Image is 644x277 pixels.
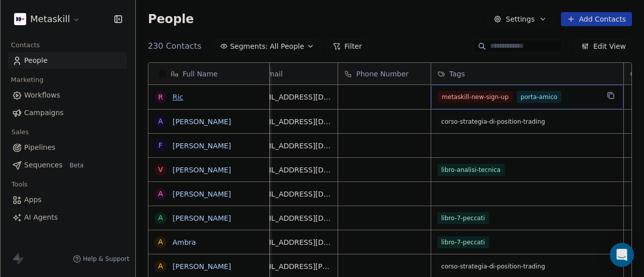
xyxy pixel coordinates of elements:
span: Help & Support [83,255,129,263]
span: Beta [66,160,87,170]
a: People [8,52,127,69]
span: Segments: [230,41,268,52]
div: A [158,189,163,199]
span: libro-7-peccati [437,236,489,248]
span: Contacts [7,38,44,53]
a: SequencesBeta [8,157,127,173]
a: [PERSON_NAME] [173,118,231,126]
a: Apps [8,192,127,208]
button: Edit View [575,39,632,53]
a: [PERSON_NAME] [173,142,231,150]
span: metaskill-new-sign-up [438,91,513,103]
button: Filter [327,39,368,53]
div: Phone Number [338,63,431,84]
a: [PERSON_NAME] [173,190,231,198]
a: Help & Support [73,255,129,263]
span: corso-strategia-di-position-trading [437,260,549,272]
div: Full Name [148,63,269,84]
button: Settings [488,12,552,26]
span: Tags [449,69,465,79]
span: Sales [7,125,33,140]
div: A [158,237,163,247]
span: [EMAIL_ADDRESS][DOMAIN_NAME] [251,165,332,175]
span: Tools [7,177,32,192]
span: All People [270,41,304,52]
span: [EMAIL_ADDRESS][PERSON_NAME][DOMAIN_NAME] [251,261,332,271]
span: [EMAIL_ADDRESS][DOMAIN_NAME] [251,189,332,199]
div: F [158,140,163,151]
span: People [148,12,194,27]
div: Tags [431,63,623,84]
div: A [158,261,163,271]
div: Email [245,63,338,84]
a: Ambra [173,238,196,246]
span: Marketing [7,72,48,87]
span: Campaigns [24,108,63,118]
button: Metaskill [12,11,83,28]
a: AI Agents [8,209,127,226]
img: AVATAR%20METASKILL%20-%20Colori%20Positivo.png [14,13,26,25]
div: A [158,213,163,223]
button: Add Contacts [561,12,632,26]
span: AI Agents [24,212,58,223]
span: [EMAIL_ADDRESS][DOMAIN_NAME] [251,117,332,127]
a: [PERSON_NAME] [173,262,231,270]
a: Pipelines [8,139,127,156]
span: libro-7-peccati [437,212,489,224]
span: corso-strategia-di-position-trading [437,116,549,128]
div: V [158,164,163,175]
span: Full Name [183,69,218,79]
span: Sequences [24,160,62,170]
span: People [24,55,48,66]
a: Ric [173,93,183,101]
div: A [158,116,163,127]
span: libro-analisi-tecnica [437,164,505,176]
span: Apps [24,195,42,205]
span: Pipelines [24,142,55,153]
span: [EMAIL_ADDRESS][DOMAIN_NAME] [251,141,332,151]
a: Workflows [8,87,127,104]
div: Open Intercom Messenger [610,243,634,267]
a: Campaigns [8,105,127,121]
span: Workflows [24,90,60,101]
span: Email [263,69,283,79]
a: [PERSON_NAME] [173,166,231,174]
div: R [158,92,163,103]
span: [EMAIL_ADDRESS][DOMAIN_NAME] [251,237,332,247]
span: porta-amico [517,91,561,103]
span: Phone Number [356,69,409,79]
span: [EMAIL_ADDRESS][DOMAIN_NAME] [251,213,332,223]
span: Metaskill [30,13,70,26]
a: [PERSON_NAME] [173,214,231,222]
span: 230 Contacts [148,40,201,52]
span: [EMAIL_ADDRESS][DOMAIN_NAME] [251,92,332,102]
